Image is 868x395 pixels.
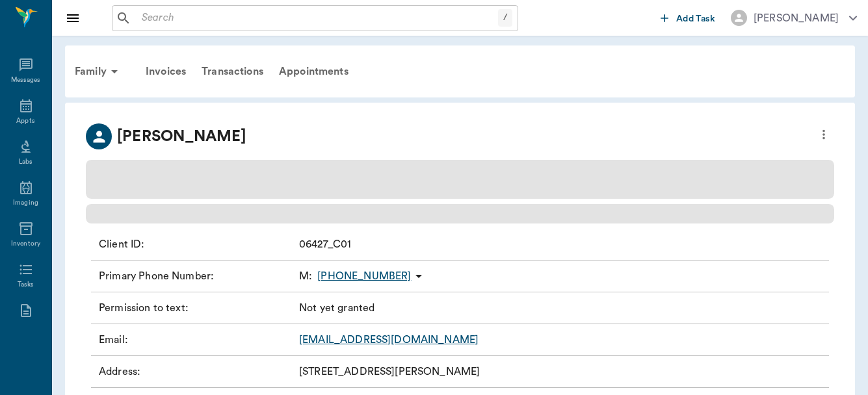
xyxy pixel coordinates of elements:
[299,236,351,252] p: 06427_C01
[299,300,375,316] p: Not yet granted
[99,364,294,379] p: Address :
[299,335,479,345] a: [EMAIL_ADDRESS][DOMAIN_NAME]
[317,268,411,284] p: [PHONE_NUMBER]
[498,9,512,27] div: /
[754,10,839,26] div: [PERSON_NAME]
[299,364,480,379] p: [STREET_ADDRESS][PERSON_NAME]
[99,300,294,316] p: Permission to text :
[271,56,356,87] a: Appointments
[19,157,33,167] div: Labs
[720,6,867,30] button: [PERSON_NAME]
[299,268,312,284] span: M :
[117,125,246,148] p: [PERSON_NAME]
[16,116,34,126] div: Appts
[99,332,294,348] p: Email :
[67,56,130,87] div: Family
[99,236,294,252] p: Client ID :
[655,6,720,30] button: Add Task
[99,268,294,284] p: Primary Phone Number :
[18,280,34,290] div: Tasks
[60,5,86,31] button: Close drawer
[194,56,271,87] a: Transactions
[11,75,41,85] div: Messages
[137,9,498,27] input: Search
[138,56,194,87] a: Invoices
[13,198,38,208] div: Imaging
[11,239,40,249] div: Inventory
[813,123,834,146] button: more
